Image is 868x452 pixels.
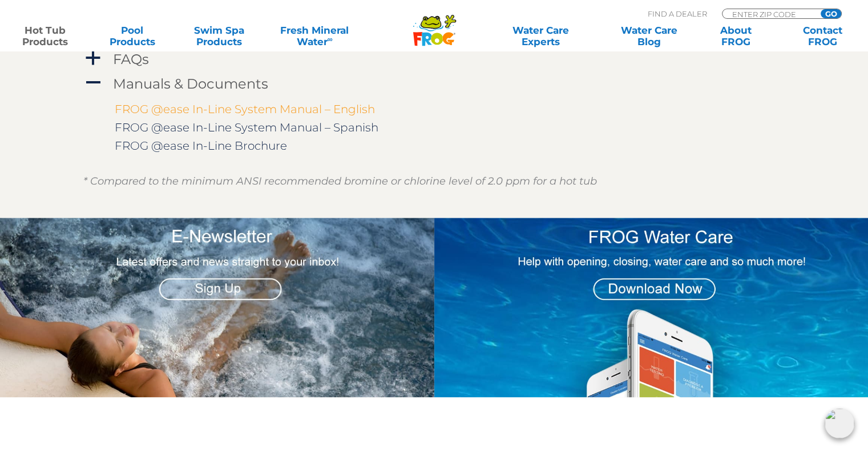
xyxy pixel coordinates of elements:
[83,73,785,94] a: A Manuals & Documents
[84,50,102,67] span: a
[615,25,683,47] a: Water CareBlog
[83,49,785,70] a: a FAQs
[327,35,332,43] sup: ∞
[648,9,707,19] p: Find A Dealer
[185,25,253,47] a: Swim SpaProducts
[11,25,79,47] a: Hot TubProducts
[115,121,378,134] a: FROG @ease In-Line System Manual – Spanish
[821,9,841,18] input: GO
[115,139,287,153] a: FROG @ease In-Line Brochure
[789,25,857,47] a: ContactFROG
[113,76,268,91] h4: Manuals & Documents
[115,102,375,116] a: FROG @ease In-Line System Manual – English
[83,175,597,187] em: * Compared to the minimum ANSI recommended bromine or chlorine level of 2.0 ppm for a hot tub
[702,25,769,47] a: AboutFROG
[98,25,165,47] a: PoolProducts
[84,74,102,91] span: A
[486,25,596,47] a: Water CareExperts
[113,51,149,67] h4: FAQs
[731,9,808,19] input: Zip Code Form
[272,25,357,47] a: Fresh MineralWater∞
[825,409,854,438] img: openIcon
